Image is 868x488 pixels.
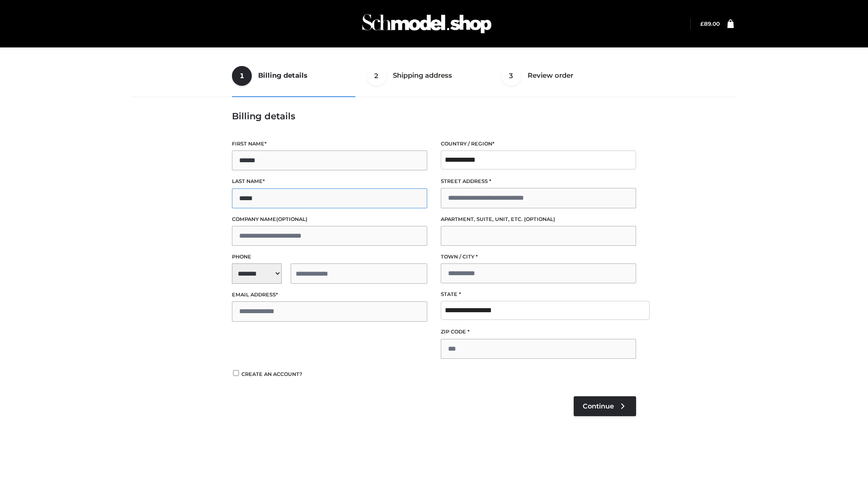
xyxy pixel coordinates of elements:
span: Create an account? [241,371,302,377]
span: (optional) [524,216,555,222]
label: Apartment, suite, unit, etc. [441,215,636,224]
span: £ [700,20,704,27]
bdi: 89.00 [700,20,720,27]
label: Email address [232,291,427,299]
img: Schmodel Admin 964 [359,6,495,42]
a: Continue [574,396,636,416]
label: ZIP Code [441,328,636,336]
label: First name [232,140,427,148]
label: State [441,290,636,299]
span: Continue [583,402,614,410]
input: Create an account? [232,370,240,376]
a: £89.00 [700,20,720,27]
label: Town / City [441,253,636,261]
label: Country / Region [441,140,636,148]
label: Company name [232,215,427,224]
span: (optional) [276,216,307,222]
h3: Billing details [232,111,636,122]
label: Last name [232,177,427,186]
label: Phone [232,253,427,261]
label: Street address [441,177,636,186]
